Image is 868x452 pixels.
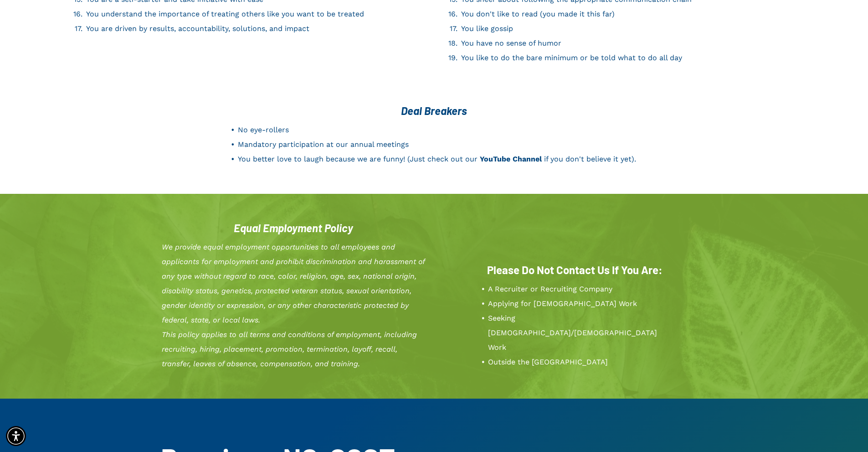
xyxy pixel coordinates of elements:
[162,243,425,324] span: We provide equal employment opportunities to all employees and applicants for employment and proh...
[488,358,608,366] span: Outside the [GEOGRAPHIC_DATA]
[6,426,26,446] div: Accessibility Menu
[487,263,663,276] span: Please Do Not Contact Us If You Are:
[86,24,309,33] span: You are driven by results, accountability, solutions, and impact
[488,285,612,293] span: A Recruiter or Recruiting Company
[461,39,561,47] span: You have no sense of humor
[480,155,542,163] span: YouTube Channel
[238,125,289,134] span: No eye-rollers
[544,155,636,163] span: if you don't believe it yet).
[234,221,353,234] span: Equal Employment Policy
[401,104,467,117] span: Deal Breakers
[488,314,657,352] span: Seeking [DEMOGRAPHIC_DATA]/[DEMOGRAPHIC_DATA] Work
[86,10,364,18] span: You understand the importance of treating others like you want to be treated
[162,330,417,368] span: This policy applies to all terms and conditions of employment, including recruiting, hiring, plac...
[238,140,409,149] span: Mandatory participation at our annual meetings
[461,53,682,62] span: You like to do the bare minimum or be told what to do all day
[488,299,637,308] span: Applying for [DEMOGRAPHIC_DATA] Work
[238,155,478,163] span: You better love to laugh because we are funny! (Just check out our
[461,10,615,18] span: You don't like to read (you made it this far)
[461,24,513,33] span: You like gossip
